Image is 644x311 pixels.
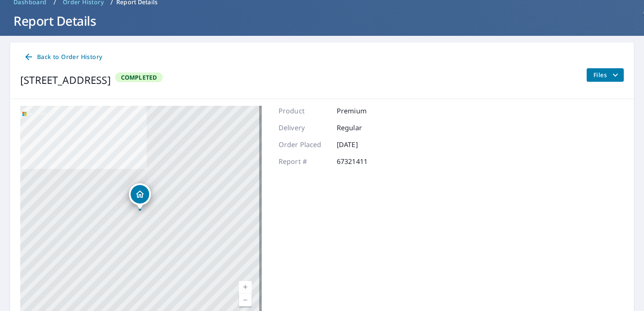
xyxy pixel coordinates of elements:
[337,106,387,116] p: Premium
[129,183,151,209] div: Dropped pin, building 1, Residential property, 360 Evening Star Ln Bozeman, MT 59715
[279,139,329,150] p: Order Placed
[239,281,252,294] a: Current Level 17, Zoom In
[586,68,624,82] button: filesDropdownBtn-67321411
[116,73,162,81] span: Completed
[279,106,329,116] p: Product
[593,70,620,80] span: Files
[279,123,329,133] p: Delivery
[20,49,105,65] a: Back to Order History
[20,72,111,88] div: [STREET_ADDRESS]
[279,156,329,166] p: Report #
[337,139,387,150] p: [DATE]
[10,12,634,29] h1: Report Details
[337,156,387,166] p: 67321411
[337,123,387,133] p: Regular
[239,294,252,306] a: Current Level 17, Zoom Out
[24,52,102,62] span: Back to Order History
